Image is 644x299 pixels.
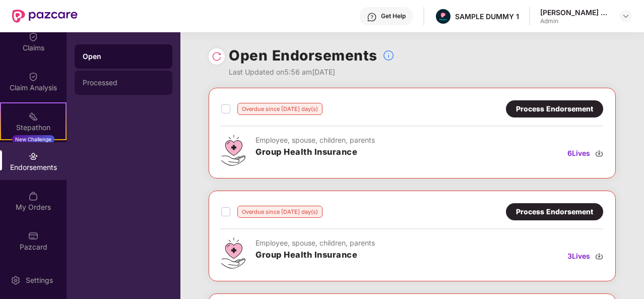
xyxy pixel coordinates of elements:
img: svg+xml;base64,PHN2ZyBpZD0iRG93bmxvYWQtMzJ4MzIiIHhtbG5zPSJodHRwOi8vd3d3LnczLm9yZy8yMDAwL3N2ZyIgd2... [595,252,603,260]
div: Employee, spouse, children, parents [255,237,375,249]
div: Employee, spouse, children, parents [255,135,375,146]
img: svg+xml;base64,PHN2ZyBpZD0iQ2xhaW0iIHhtbG5zPSJodHRwOi8vd3d3LnczLm9yZy8yMDAwL3N2ZyIgd2lkdGg9IjIwIi... [28,72,38,82]
img: svg+xml;base64,PHN2ZyBpZD0iSW5mb18tXzMyeDMyIiBkYXRhLW5hbWU9IkluZm8gLSAzMngzMiIgeG1sbnM9Imh0dHA6Ly... [382,49,395,62]
span: 6 Lives [567,148,590,159]
h3: Group Health Insurance [255,146,375,159]
div: Process Endorsement [516,103,593,114]
div: Process Endorsement [516,206,593,217]
img: svg+xml;base64,PHN2ZyB4bWxucz0iaHR0cDovL3d3dy53My5vcmcvMjAwMC9zdmciIHdpZHRoPSIyMSIgaGVpZ2h0PSIyMC... [28,111,38,122]
div: Settings [23,275,56,285]
img: New Pazcare Logo [12,10,78,23]
img: svg+xml;base64,PHN2ZyBpZD0iUmVsb2FkLTMyeDMyIiB4bWxucz0iaHR0cDovL3d3dy53My5vcmcvMjAwMC9zdmciIHdpZH... [212,51,222,62]
img: svg+xml;base64,PHN2ZyBpZD0iUGF6Y2FyZCIgeG1sbnM9Imh0dHA6Ly93d3cudzMub3JnLzIwMDAvc3ZnIiB3aWR0aD0iMj... [28,231,38,241]
h3: Group Health Insurance [255,249,375,262]
img: svg+xml;base64,PHN2ZyBpZD0iU2V0dGluZy0yMHgyMCIgeG1sbnM9Imh0dHA6Ly93d3cudzMub3JnLzIwMDAvc3ZnIiB3aW... [11,275,21,285]
div: Open [83,51,164,62]
img: svg+xml;base64,PHN2ZyBpZD0iSGVscC0zMngzMiIgeG1sbnM9Imh0dHA6Ly93d3cudzMub3JnLzIwMDAvc3ZnIiB3aWR0aD... [367,12,377,22]
img: Pazcare_Alternative_logo-01-01.png [436,9,450,24]
div: Overdue since [DATE] day(s) [237,103,323,115]
img: svg+xml;base64,PHN2ZyBpZD0iQ2xhaW0iIHhtbG5zPSJodHRwOi8vd3d3LnczLm9yZy8yMDAwL3N2ZyIgd2lkdGg9IjIwIi... [28,32,38,42]
img: svg+xml;base64,PHN2ZyBpZD0iRW5kb3JzZW1lbnRzIiB4bWxucz0iaHR0cDovL3d3dy53My5vcmcvMjAwMC9zdmciIHdpZH... [28,151,38,161]
img: svg+xml;base64,PHN2ZyB4bWxucz0iaHR0cDovL3d3dy53My5vcmcvMjAwMC9zdmciIHdpZHRoPSI0Ny43MTQiIGhlaWdodD... [221,237,245,269]
div: Get Help [381,12,406,20]
img: svg+xml;base64,PHN2ZyB4bWxucz0iaHR0cDovL3d3dy53My5vcmcvMjAwMC9zdmciIHdpZHRoPSI0Ny43MTQiIGhlaWdodD... [221,135,245,166]
span: 3 Lives [567,251,590,262]
img: svg+xml;base64,PHN2ZyBpZD0iTXlfT3JkZXJzIiBkYXRhLW5hbWU9Ik15IE9yZGVycyIgeG1sbnM9Imh0dHA6Ly93d3cudz... [28,191,38,201]
div: Admin [540,17,611,25]
h1: Open Endorsements [229,44,377,67]
div: SAMPLE DUMMY 1 [455,12,519,21]
div: [PERSON_NAME] K S [540,8,611,17]
div: Overdue since [DATE] day(s) [237,206,323,218]
div: Processed [83,79,164,87]
div: Last Updated on 5:56 am[DATE] [229,67,395,78]
img: svg+xml;base64,PHN2ZyBpZD0iRG93bmxvYWQtMzJ4MzIiIHhtbG5zPSJodHRwOi8vd3d3LnczLm9yZy8yMDAwL3N2ZyIgd2... [595,149,603,157]
div: New Challenge [12,135,54,143]
div: Stepathon [1,123,66,133]
img: svg+xml;base64,PHN2ZyBpZD0iRHJvcGRvd24tMzJ4MzIiIHhtbG5zPSJodHRwOi8vd3d3LnczLm9yZy8yMDAwL3N2ZyIgd2... [622,12,630,20]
